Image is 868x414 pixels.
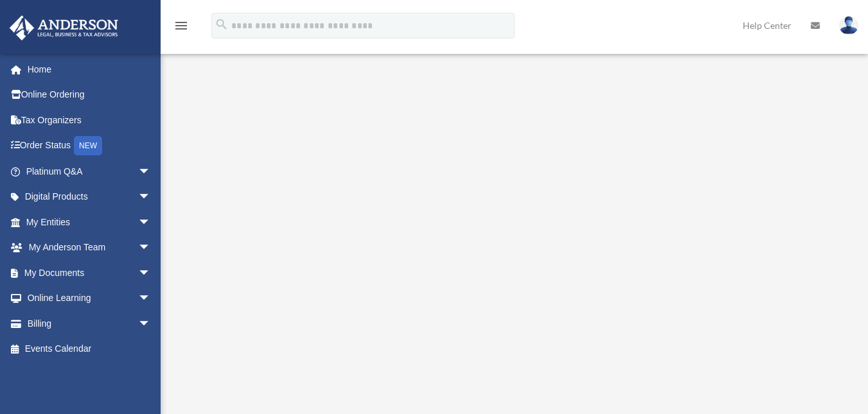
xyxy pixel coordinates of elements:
a: Platinum Q&Aarrow_drop_down [9,159,170,184]
a: Order StatusNEW [9,133,170,159]
a: My Documentsarrow_drop_down [9,260,170,286]
a: My Entitiesarrow_drop_down [9,209,170,235]
a: My Anderson Teamarrow_drop_down [9,235,170,261]
span: arrow_drop_down [138,209,164,236]
div: NEW [74,136,102,155]
a: menu [173,22,189,33]
a: Digital Productsarrow_drop_down [9,184,170,210]
img: User Pic [839,16,858,35]
a: Online Learningarrow_drop_down [9,286,170,311]
span: arrow_drop_down [138,260,164,286]
span: arrow_drop_down [138,235,164,261]
span: arrow_drop_down [138,159,164,185]
a: Billingarrow_drop_down [9,311,170,336]
a: Online Ordering [9,82,170,108]
span: arrow_drop_down [138,184,164,211]
a: Tax Organizers [9,107,170,133]
a: Events Calendar [9,336,170,362]
span: arrow_drop_down [138,286,164,312]
a: Home [9,56,170,82]
i: menu [173,18,189,33]
img: Anderson Advisors Platinum Portal [6,15,122,40]
i: search [215,17,229,31]
span: arrow_drop_down [138,311,164,337]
